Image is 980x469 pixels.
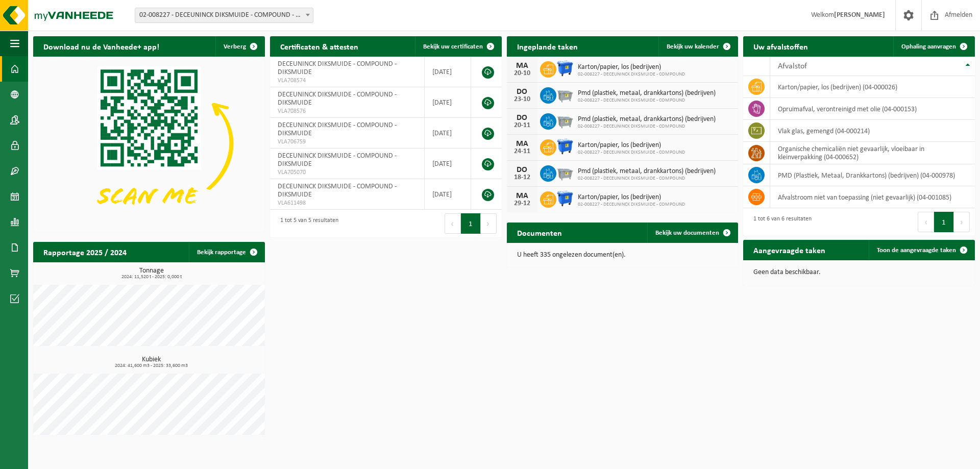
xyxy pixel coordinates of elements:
div: 20-10 [512,70,532,77]
span: 02-008227 - DECEUNINCK DIKSMUIDE - COMPOUND - DIKSMUIDE [135,8,313,22]
h2: Documenten [507,223,572,242]
td: PMD (Plastiek, Metaal, Drankkartons) (bedrijven) (04-000978) [770,164,975,186]
div: 24-11 [512,148,532,155]
td: [DATE] [425,149,472,179]
strong: [PERSON_NAME] [834,11,885,19]
td: [DATE] [425,87,472,118]
span: 02-008227 - DECEUNINCK DIKSMUIDE - COMPOUND - DIKSMUIDE [135,8,313,23]
p: U heeft 335 ongelezen document(en). [517,252,728,259]
td: organische chemicaliën niet gevaarlijk, vloeibaar in kleinverpakking (04-000652) [770,142,975,164]
button: Previous [918,212,934,232]
span: Karton/papier, los (bedrijven) [578,193,685,202]
img: Download de VHEPlus App [33,57,265,230]
span: Bekijk uw certificaten [423,43,483,50]
a: Bekijk uw documenten [647,223,737,243]
div: DO [512,166,532,174]
a: Bekijk uw certificaten [415,36,501,57]
td: [DATE] [425,118,472,149]
div: 29-12 [512,200,532,207]
span: DECEUNINCK DIKSMUIDE - COMPOUND - DIKSMUIDE [278,91,397,107]
span: 02-008227 - DECEUNINCK DIKSMUIDE - COMPOUND [578,124,716,130]
span: Bekijk uw documenten [655,230,719,236]
span: VLA705070 [278,168,416,177]
div: 1 tot 6 van 6 resultaten [748,211,812,233]
button: 1 [934,212,954,232]
td: [DATE] [425,57,472,87]
span: 02-008227 - DECEUNINCK DIKSMUIDE - COMPOUND [578,71,685,78]
span: 02-008227 - DECEUNINCK DIKSMUIDE - COMPOUND [578,202,685,208]
div: DO [512,114,532,122]
img: WB-1100-HPE-BE-01 [556,138,574,155]
h3: Kubiek [38,356,265,368]
a: Toon de aangevraagde taken [869,240,974,260]
span: DECEUNINCK DIKSMUIDE - COMPOUND - DIKSMUIDE [278,60,397,76]
button: Next [481,213,497,234]
img: WB-2500-GAL-GY-01 [556,112,574,129]
span: Ophaling aanvragen [901,43,956,50]
td: afvalstroom niet van toepassing (niet gevaarlijk) (04-001085) [770,186,975,208]
span: 02-008227 - DECEUNINCK DIKSMUIDE - COMPOUND [578,150,685,156]
span: VLA708576 [278,107,416,115]
span: 2024: 41,600 m3 - 2025: 33,600 m3 [38,363,265,368]
img: WB-2500-GAL-GY-01 [556,86,574,103]
button: Previous [445,213,461,234]
h3: Tonnage [38,267,265,280]
a: Ophaling aanvragen [893,36,974,57]
span: 02-008227 - DECEUNINCK DIKSMUIDE - COMPOUND [578,176,716,182]
span: VLA708574 [278,77,416,85]
h2: Aangevraagde taken [743,240,836,260]
span: Toon de aangevraagde taken [877,247,956,254]
div: 1 tot 5 van 5 resultaten [275,212,338,235]
td: opruimafval, verontreinigd met olie (04-000153) [770,98,975,120]
h2: Rapportage 2025 / 2024 [33,242,137,262]
span: Pmd (plastiek, metaal, drankkartons) (bedrijven) [578,89,716,97]
td: vlak glas, gemengd (04-000214) [770,120,975,142]
img: WB-1100-HPE-BE-01 [556,60,574,77]
span: Verberg [224,43,246,50]
span: Pmd (plastiek, metaal, drankkartons) (bedrijven) [578,167,716,176]
span: Pmd (plastiek, metaal, drankkartons) (bedrijven) [578,115,716,124]
a: Bekijk uw kalender [658,36,737,57]
div: 20-11 [512,122,532,129]
button: Verberg [215,36,264,57]
div: MA [512,62,532,70]
div: MA [512,140,532,148]
h2: Download nu de Vanheede+ app! [33,36,169,56]
span: Afvalstof [778,62,807,70]
div: 23-10 [512,96,532,103]
img: WB-2500-GAL-GY-01 [556,164,574,181]
td: karton/papier, los (bedrijven) (04-000026) [770,76,975,98]
span: VLA611498 [278,199,416,207]
span: DECEUNINCK DIKSMUIDE - COMPOUND - DIKSMUIDE [278,121,397,137]
button: Next [954,212,970,232]
span: Bekijk uw kalender [667,43,719,50]
h2: Ingeplande taken [507,36,588,56]
span: VLA706759 [278,138,416,146]
button: 1 [461,213,481,234]
div: DO [512,88,532,96]
img: WB-1100-HPE-BE-01 [556,190,574,207]
div: 18-12 [512,174,532,181]
td: [DATE] [425,179,472,210]
span: 02-008227 - DECEUNINCK DIKSMUIDE - COMPOUND [578,97,716,104]
div: MA [512,192,532,200]
h2: Uw afvalstoffen [743,36,818,56]
span: DECEUNINCK DIKSMUIDE - COMPOUND - DIKSMUIDE [278,152,397,168]
a: Bekijk rapportage [189,242,264,262]
span: 2024: 11,520 t - 2025: 0,000 t [38,275,265,280]
span: Karton/papier, los (bedrijven) [578,141,685,150]
span: Karton/papier, los (bedrijven) [578,63,685,71]
h2: Certificaten & attesten [270,36,369,56]
span: DECEUNINCK DIKSMUIDE - COMPOUND - DIKSMUIDE [278,183,397,199]
p: Geen data beschikbaar. [753,269,965,276]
